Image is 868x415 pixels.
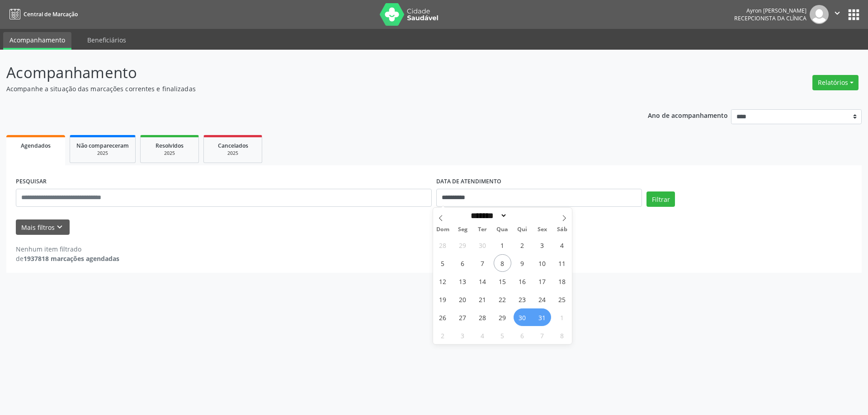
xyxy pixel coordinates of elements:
p: Acompanhamento [6,61,605,84]
span: Outubro 26, 2025 [434,308,452,326]
span: Outubro 4, 2025 [553,236,571,254]
div: 2025 [210,150,255,157]
span: Setembro 28, 2025 [434,236,452,254]
div: Ayron [PERSON_NAME] [734,7,807,14]
button: apps [846,7,862,23]
span: Qua [492,227,512,233]
span: Não compareceram [76,142,129,149]
span: Dom [433,227,453,233]
span: Outubro 21, 2025 [474,290,491,308]
button: Mais filtroskeyboard_arrow_down [16,219,70,235]
span: Outubro 10, 2025 [533,254,551,272]
span: Outubro 28, 2025 [474,308,491,326]
span: Novembro 5, 2025 [494,326,511,344]
span: Outubro 19, 2025 [434,290,452,308]
a: Beneficiários [81,32,132,48]
span: Central de Marcação [24,10,78,18]
span: Novembro 3, 2025 [454,326,472,344]
div: Nenhum item filtrado [16,244,119,254]
span: Novembro 4, 2025 [474,326,491,344]
span: Outubro 24, 2025 [533,290,551,308]
span: Setembro 29, 2025 [454,236,472,254]
strong: 1937818 marcações agendadas [24,254,119,263]
span: Ter [472,227,492,233]
span: Outubro 3, 2025 [533,236,551,254]
span: Novembro 6, 2025 [514,326,531,344]
img: img [810,5,829,24]
label: PESQUISAR [16,175,47,189]
i: keyboard_arrow_down [55,222,65,232]
span: Outubro 27, 2025 [454,308,472,326]
div: 2025 [76,150,129,157]
span: Sex [532,227,552,233]
span: Novembro 1, 2025 [553,308,571,326]
span: Outubro 16, 2025 [514,272,531,290]
button: Filtrar [646,191,675,207]
span: Outubro 18, 2025 [553,272,571,290]
span: Agendados [21,142,51,149]
span: Sáb [552,227,572,233]
span: Outubro 8, 2025 [494,254,511,272]
div: 2025 [147,150,192,157]
span: Setembro 30, 2025 [474,236,491,254]
label: DATA DE ATENDIMENTO [436,175,501,189]
span: Novembro 8, 2025 [553,326,571,344]
span: Outubro 31, 2025 [533,308,551,326]
span: Novembro 2, 2025 [434,326,452,344]
p: Ano de acompanhamento [648,109,728,121]
span: Outubro 17, 2025 [533,272,551,290]
button:  [829,5,846,24]
span: Outubro 12, 2025 [434,272,452,290]
span: Outubro 1, 2025 [494,236,511,254]
div: de [16,254,119,263]
span: Outubro 14, 2025 [474,272,491,290]
span: Seg [453,227,472,233]
p: Acompanhe a situação das marcações correntes e finalizadas [6,84,605,93]
span: Resolvidos [156,142,184,149]
a: Acompanhamento [3,32,71,50]
select: Month [468,211,508,220]
span: Outubro 7, 2025 [474,254,491,272]
span: Outubro 22, 2025 [494,290,511,308]
span: Outubro 9, 2025 [514,254,531,272]
span: Outubro 2, 2025 [514,236,531,254]
span: Outubro 11, 2025 [553,254,571,272]
a: Central de Marcação [6,7,78,22]
span: Cancelados [218,142,248,149]
span: Outubro 29, 2025 [494,308,511,326]
span: Outubro 6, 2025 [454,254,472,272]
span: Outubro 13, 2025 [454,272,472,290]
span: Outubro 23, 2025 [514,290,531,308]
span: Outubro 25, 2025 [553,290,571,308]
button: Relatórios [812,75,859,90]
input: Year [507,211,537,220]
span: Recepcionista da clínica [734,14,807,22]
span: Outubro 5, 2025 [434,254,452,272]
span: Outubro 20, 2025 [454,290,472,308]
span: Novembro 7, 2025 [533,326,551,344]
i:  [832,8,842,18]
span: Outubro 30, 2025 [514,308,531,326]
span: Outubro 15, 2025 [494,272,511,290]
span: Qui [512,227,532,233]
